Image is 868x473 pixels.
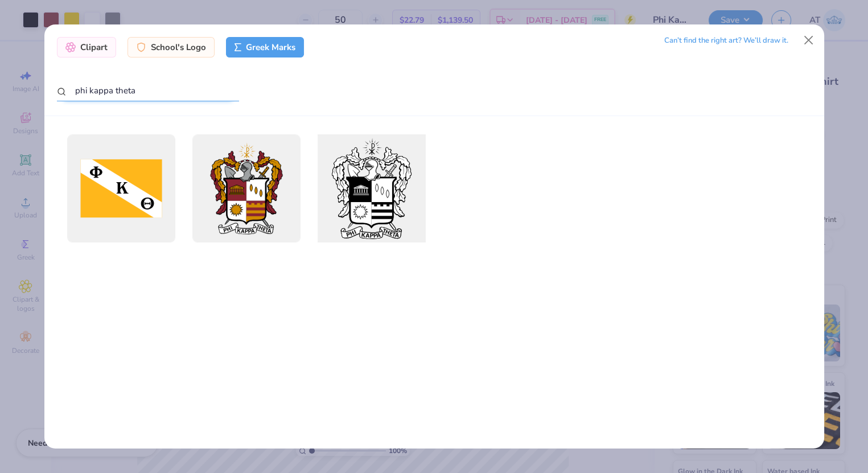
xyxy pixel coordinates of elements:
[797,29,819,51] button: Close
[57,37,116,57] div: Clipart
[664,31,788,51] div: Can’t find the right art? We’ll draw it.
[226,37,304,57] div: Greek Marks
[127,37,215,57] div: School's Logo
[57,80,239,101] input: Search by name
